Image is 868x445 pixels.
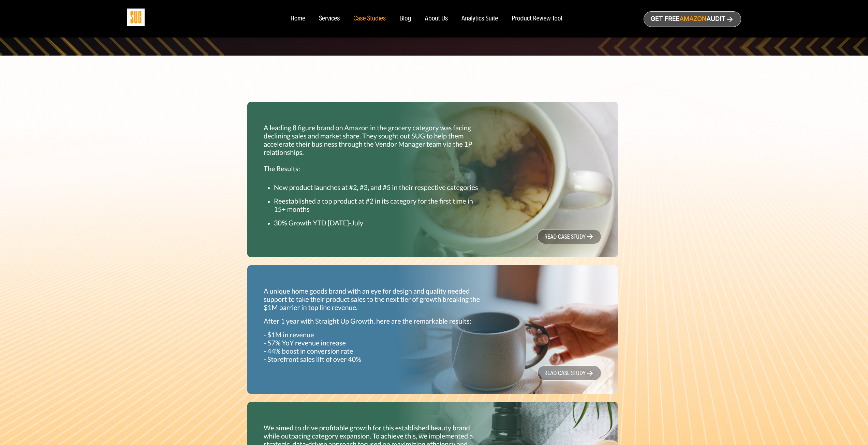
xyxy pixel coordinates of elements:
[290,15,305,23] a: Home
[537,229,601,244] a: read case study
[353,15,386,23] a: Case Studies
[399,15,411,23] a: Blog
[537,366,601,381] a: read case study
[274,219,485,227] p: 30% Growth YTD [DATE]-July
[264,124,485,173] p: A leading 8 figure brand on Amazon in the grocery category was facing declining sales and market ...
[644,11,741,27] a: Get freeAmazonAudit
[127,9,145,26] img: Sug
[264,317,485,325] p: After 1 year with Straight Up Growth, here are the remarkable results:
[274,197,485,213] p: Reestablished a top product at #2 in its category for the first time in 15+ months
[512,15,562,23] a: Product Review Tool
[679,15,706,23] span: Amazon
[319,15,340,23] a: Services
[264,287,485,312] p: A unique home goods brand with an eye for design and quality needed support to take their product...
[274,183,485,192] p: New product launches at #2, #3, and #5 in their respective categories
[461,15,498,23] a: Analytics Suite
[264,331,485,364] p: - $1M in revenue - 57% YoY revenue increase - 44% boost in conversion rate - Storefront sales lif...
[425,15,448,23] a: About Us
